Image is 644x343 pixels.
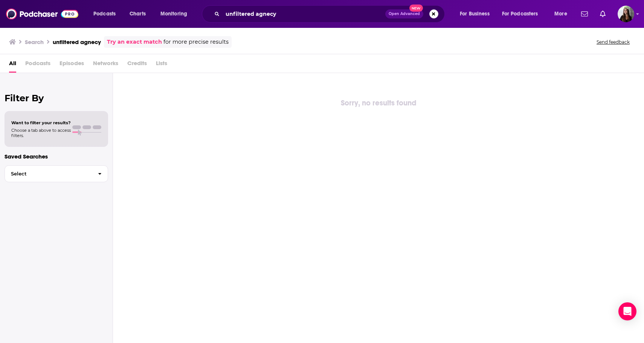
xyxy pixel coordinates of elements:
[460,9,490,19] span: For Business
[549,8,577,20] button: open menu
[5,153,108,160] p: Saved Searches
[60,57,84,73] span: Episodes
[9,57,16,73] a: All
[554,9,567,19] span: More
[5,165,108,182] button: Select
[5,171,92,176] span: Select
[385,9,423,18] button: Open AdvancedNew
[93,57,118,73] span: Networks
[127,57,147,73] span: Credits
[618,302,636,320] div: Open Intercom Messenger
[25,38,44,46] h3: Search
[497,8,549,20] button: open menu
[409,5,423,12] span: New
[223,8,385,20] input: Search podcasts, credits, & more...
[502,9,538,19] span: For Podcasters
[618,6,634,22] span: Logged in as bnmartinn
[160,9,187,19] span: Monitoring
[107,38,162,46] a: Try an exact match
[597,8,609,20] a: Show notifications dropdown
[455,8,499,20] button: open menu
[93,9,116,19] span: Podcasts
[389,12,420,16] span: Open Advanced
[11,128,71,138] span: Choose a tab above to access filters.
[155,8,197,20] button: open menu
[6,7,78,21] img: Podchaser - Follow, Share and Rate Podcasts
[25,57,50,73] span: Podcasts
[88,8,125,20] button: open menu
[125,8,150,20] a: Charts
[618,6,634,22] button: Show profile menu
[11,120,71,125] span: Want to filter your results?
[578,8,591,20] a: Show notifications dropdown
[113,97,644,109] div: Sorry, no results found
[163,38,229,46] span: for more precise results
[130,9,146,19] span: Charts
[209,5,452,23] div: Search podcasts, credits, & more...
[594,39,632,45] button: Send feedback
[5,93,108,104] h2: Filter By
[53,38,101,46] h3: unfiltered agnecy
[618,6,634,22] img: User Profile
[156,57,167,73] span: Lists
